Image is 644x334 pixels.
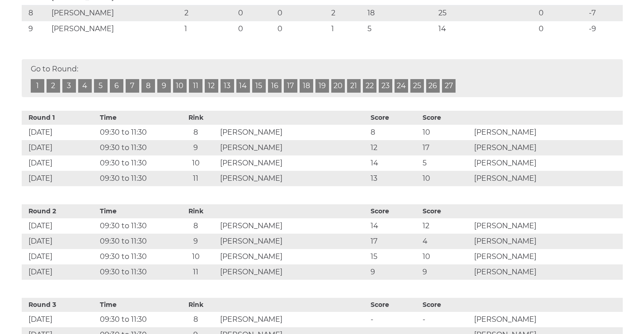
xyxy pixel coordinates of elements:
td: 2 [182,5,236,21]
td: 9 [174,140,218,155]
td: 9 [174,234,218,249]
td: [DATE] [22,155,98,171]
td: 15 [368,249,420,264]
a: 23 [379,79,392,93]
th: Round 2 [22,204,98,218]
td: 9 [420,264,472,280]
th: Score [368,111,420,125]
td: [PERSON_NAME] [472,312,622,327]
td: 10 [420,249,472,264]
th: Round 1 [22,111,98,125]
div: Go to Round: [22,59,623,97]
td: 8 [174,218,218,234]
a: 26 [426,79,440,93]
a: 10 [173,79,187,93]
a: 19 [315,79,329,93]
td: [DATE] [22,140,98,155]
td: 9 [368,264,420,280]
th: Round 3 [22,298,98,312]
a: 5 [94,79,108,93]
td: 11 [174,171,218,186]
a: 18 [300,79,313,93]
td: 8 [174,312,218,327]
td: [PERSON_NAME] [472,171,622,186]
a: 20 [331,79,345,93]
td: [PERSON_NAME] [218,249,368,264]
a: 17 [284,79,297,93]
td: 14 [436,21,536,37]
a: 21 [347,79,361,93]
td: 17 [420,140,472,155]
th: Time [98,298,174,312]
td: 0 [275,21,329,37]
th: Rink [174,298,218,312]
a: 6 [110,79,123,93]
td: 14 [368,218,420,234]
td: 8 [368,125,420,140]
td: 25 [436,5,536,21]
td: [DATE] [22,171,98,186]
td: 0 [236,21,275,37]
td: 09:30 to 11:30 [98,264,174,280]
td: 13 [368,171,420,186]
td: [PERSON_NAME] [218,171,368,186]
td: [DATE] [22,234,98,249]
td: [PERSON_NAME] [472,140,622,155]
a: 15 [252,79,266,93]
th: Time [98,204,174,218]
td: 10 [420,171,472,186]
td: [PERSON_NAME] [472,249,622,264]
td: -7 [587,5,622,21]
td: 09:30 to 11:30 [98,155,174,171]
a: 16 [268,79,282,93]
td: 10 [174,249,218,264]
td: [PERSON_NAME] [472,264,622,280]
td: 2 [329,5,365,21]
td: 10 [420,125,472,140]
a: 12 [205,79,218,93]
a: 25 [410,79,424,93]
th: Score [420,204,472,218]
td: [PERSON_NAME] [472,155,622,171]
td: 0 [536,5,587,21]
td: 11 [174,264,218,280]
td: -9 [587,21,622,37]
th: Score [368,204,420,218]
td: 09:30 to 11:30 [98,140,174,155]
th: Score [420,298,472,312]
td: 12 [420,218,472,234]
td: 09:30 to 11:30 [98,249,174,264]
td: 17 [368,234,420,249]
td: [PERSON_NAME] [49,5,182,21]
td: [DATE] [22,218,98,234]
td: 09:30 to 11:30 [98,171,174,186]
a: 13 [221,79,234,93]
td: [PERSON_NAME] [218,155,368,171]
td: [PERSON_NAME] [472,218,622,234]
td: 09:30 to 11:30 [98,312,174,327]
th: Score [368,298,420,312]
td: [PERSON_NAME] [472,125,622,140]
td: [DATE] [22,249,98,264]
td: 0 [536,21,587,37]
td: 09:30 to 11:30 [98,234,174,249]
a: 24 [395,79,408,93]
td: - [368,312,420,327]
td: [DATE] [22,312,98,327]
td: [PERSON_NAME] [218,218,368,234]
a: 27 [442,79,456,93]
th: Rink [174,111,218,125]
a: 7 [126,79,139,93]
td: [PERSON_NAME] [218,312,368,327]
td: - [420,312,472,327]
th: Score [420,111,472,125]
td: [PERSON_NAME] [218,125,368,140]
td: 8 [174,125,218,140]
a: 8 [141,79,155,93]
td: 5 [365,21,436,37]
a: 9 [157,79,171,93]
a: 2 [47,79,60,93]
a: 14 [236,79,250,93]
td: 4 [420,234,472,249]
td: [PERSON_NAME] [472,234,622,249]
